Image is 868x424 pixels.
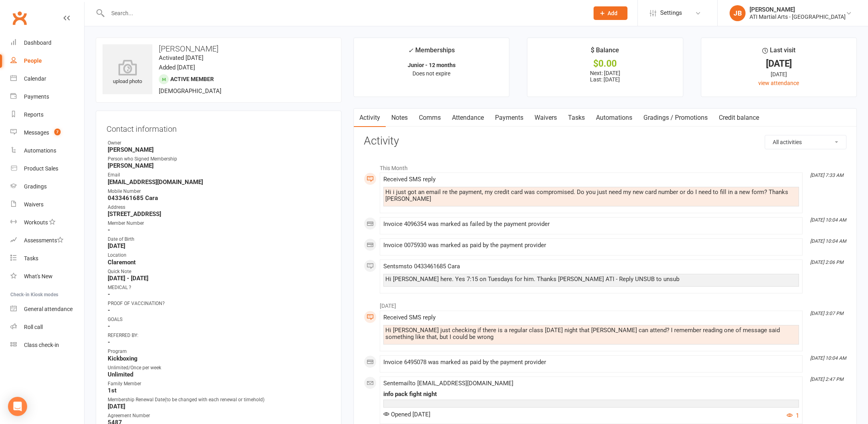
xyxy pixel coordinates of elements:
div: Email [108,171,331,179]
strong: Junior - 12 months [408,62,456,68]
a: Workouts [10,214,84,232]
div: Mobile Number [108,188,331,195]
a: Waivers [10,196,84,214]
strong: - [108,307,331,314]
div: Hi i just got an email re the payment, my credit card was compromised. Do you just need my new ca... [385,189,797,202]
strong: [PERSON_NAME] [108,146,331,153]
strong: [EMAIL_ADDRESS][DOMAIN_NAME] [108,178,331,186]
div: Invoice 6495078 was marked as paid by the payment provider [383,359,799,366]
a: Clubworx [10,8,30,28]
strong: [DATE] [108,242,331,250]
li: [DATE] [364,297,846,310]
a: Class kiosk mode [10,336,84,354]
h3: Contact information [107,121,331,133]
a: Automations [10,142,84,160]
div: GOALS [108,316,331,323]
a: Reports [10,106,84,124]
li: This Month [364,160,846,172]
div: Member Number [108,220,331,227]
span: Add [608,10,617,16]
span: 7 [54,129,61,135]
div: Unlimited/Once per week [108,364,331,372]
div: JB [730,5,746,21]
a: Notes [386,109,413,127]
button: 1 [787,411,799,420]
div: Memberships [408,45,455,60]
div: MEDICAL ? [108,284,331,291]
span: Does not expire [412,70,450,77]
a: General attendance kiosk mode [10,300,84,318]
div: ATI Martial Arts - [GEOGRAPHIC_DATA] [750,13,846,20]
a: People [10,52,84,70]
a: Credit balance [713,109,765,127]
a: Tasks [10,250,84,267]
i: ✓ [408,47,413,54]
i: [DATE] 2:06 PM [810,260,843,265]
span: Sent email to [EMAIL_ADDRESS][DOMAIN_NAME] [383,380,513,387]
span: Settings [660,4,682,22]
div: Calendar [24,75,46,82]
div: Quick Note [108,268,331,275]
div: Address [108,204,331,211]
strong: - [108,323,331,330]
a: Waivers [529,109,562,127]
div: Received SMS reply [383,176,799,183]
a: Gradings / Promotions [638,109,713,127]
div: Last visit [762,45,795,59]
i: [DATE] 10:04 AM [810,355,846,361]
div: Product Sales [24,165,58,172]
div: Owner [108,139,331,147]
a: What's New [10,267,84,285]
a: Gradings [10,178,84,196]
a: Payments [10,88,84,106]
div: Program [108,348,331,355]
a: Tasks [562,109,590,127]
strong: - [108,291,331,298]
div: Open Intercom Messenger [8,397,27,416]
div: upload photo [103,59,152,86]
div: $ Balance [591,45,619,59]
div: PROOF OF VACCINATION? [108,300,331,307]
i: [DATE] 10:04 AM [810,217,846,223]
div: Person who Signed Membership [108,155,331,163]
div: Received SMS reply [383,314,799,321]
div: Tasks [24,255,38,262]
div: Agreement Number [108,412,331,420]
a: Comms [413,109,446,127]
div: Waivers [24,201,43,208]
div: info pack fight night [383,391,799,398]
div: Hi [PERSON_NAME] just checking if there is a regular class [DATE] night that [PERSON_NAME] can at... [385,327,797,341]
div: [DATE] [708,59,849,68]
div: Gradings [24,183,47,190]
div: REFERRED BY: [108,332,331,339]
i: [DATE] 7:33 AM [810,172,843,178]
span: Opened [DATE] [383,411,430,418]
button: Add [594,6,627,20]
strong: Claremont [108,259,331,266]
a: Automations [590,109,638,127]
strong: [PERSON_NAME] [108,162,331,169]
time: Added [DATE] [159,64,195,71]
div: Assessments [24,237,63,244]
strong: 1st [108,387,331,394]
strong: [DATE] - [DATE] [108,275,331,282]
div: Invoice 0075930 was marked as paid by the payment provider [383,242,799,249]
div: Automations [24,147,56,154]
div: Workouts [24,219,48,226]
h3: [PERSON_NAME] [103,44,335,53]
strong: [STREET_ADDRESS] [108,210,331,218]
div: [DATE] [708,70,849,79]
strong: Unlimited [108,371,331,378]
i: [DATE] 3:07 PM [810,311,843,316]
a: Assessments [10,232,84,250]
div: Invoice 4096354 was marked as failed by the payment provider [383,221,799,228]
div: Class check-in [24,342,59,348]
strong: Kickboxing [108,355,331,362]
div: [PERSON_NAME] [750,6,846,13]
div: Date of Birth [108,236,331,243]
div: People [24,57,42,64]
a: Calendar [10,70,84,88]
div: $0.00 [535,59,675,68]
div: Dashboard [24,40,51,46]
strong: [DATE] [108,403,331,410]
